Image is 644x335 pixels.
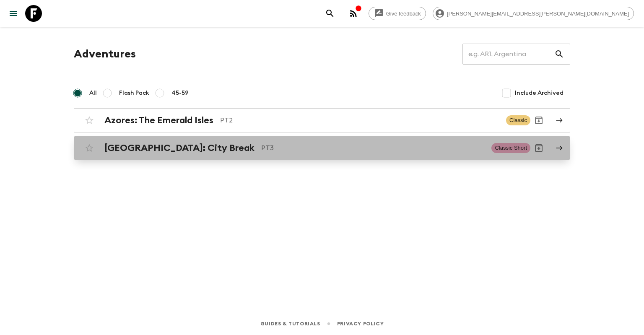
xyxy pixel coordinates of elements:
button: Archive [530,112,547,129]
h1: Adventures [74,46,136,62]
button: search adventures [322,5,338,22]
span: Include Archived [515,89,563,97]
span: All [89,89,97,97]
span: Give feedback [382,10,426,17]
span: Classic Short [491,143,530,153]
a: Guides & Tutorials [260,319,320,328]
button: Archive [530,140,547,156]
p: PT2 [220,115,499,125]
span: 45-59 [171,89,189,97]
a: Privacy Policy [337,319,384,328]
span: Classic [506,115,530,125]
h2: [GEOGRAPHIC_DATA]: City Break [104,143,254,153]
a: Azores: The Emerald IslesPT2ClassicArchive [74,108,570,132]
div: [PERSON_NAME][EMAIL_ADDRESS][PERSON_NAME][DOMAIN_NAME] [433,7,634,20]
span: [PERSON_NAME][EMAIL_ADDRESS][PERSON_NAME][DOMAIN_NAME] [442,10,634,17]
button: menu [5,5,22,22]
p: PT3 [261,143,485,153]
a: Give feedback [369,7,426,20]
h2: Azores: The Emerald Isles [104,115,213,126]
a: [GEOGRAPHIC_DATA]: City BreakPT3Classic ShortArchive [74,136,570,160]
span: Flash Pack [119,89,149,97]
input: e.g. AR1, Argentina [462,42,554,66]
